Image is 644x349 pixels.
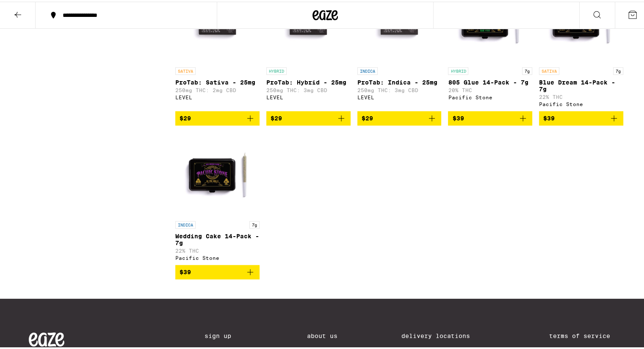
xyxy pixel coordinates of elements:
p: 250mg THC: 2mg CBD [175,86,260,91]
p: ProTab: Hybrid - 25mg [266,77,351,84]
p: HYBRID [266,65,287,73]
p: Wedding Cake 14-Pack - 7g [175,231,260,245]
button: Add to bag [448,109,532,124]
a: Terms of Service [549,331,622,338]
p: SATIVA [175,65,196,73]
a: Sign Up [205,331,243,338]
p: Blue Dream 14-Pack - 7g [539,77,623,91]
button: Add to bag [266,109,351,124]
span: $39 [543,113,555,120]
p: ProTab: Indica - 25mg [357,77,442,84]
span: $29 [180,113,191,120]
button: Add to bag [175,109,260,124]
p: 20% THC [448,86,532,91]
a: About Us [307,331,337,338]
p: 7g [522,65,532,73]
div: LEVEL [175,93,260,98]
p: 250mg THC: 3mg CBD [266,86,351,91]
p: INDICA [175,219,196,227]
p: 22% THC [539,93,623,98]
p: 250mg THC: 3mg CBD [357,86,442,91]
a: Open page for Wedding Cake 14-Pack - 7g from Pacific Stone [175,131,260,263]
span: $29 [362,113,373,120]
p: 22% THC [175,246,260,252]
p: INDICA [357,65,378,73]
p: 805 Glue 14-Pack - 7g [448,77,532,84]
p: SATIVA [539,65,559,73]
span: $29 [271,113,282,120]
div: Pacific Stone [539,100,623,105]
p: 7g [613,65,623,73]
span: $39 [180,267,191,274]
button: Add to bag [175,263,260,278]
span: $39 [452,113,464,120]
button: Add to bag [357,109,442,124]
img: Pacific Stone - Wedding Cake 14-Pack - 7g [175,131,260,215]
p: HYBRID [448,65,468,73]
a: Delivery Locations [401,331,485,338]
div: Pacific Stone [175,254,260,259]
div: Pacific Stone [448,93,532,98]
button: Add to bag [539,109,623,124]
div: LEVEL [357,93,442,98]
p: ProTab: Sativa - 25mg [175,77,260,84]
p: 7g [249,219,260,227]
div: LEVEL [266,93,351,98]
